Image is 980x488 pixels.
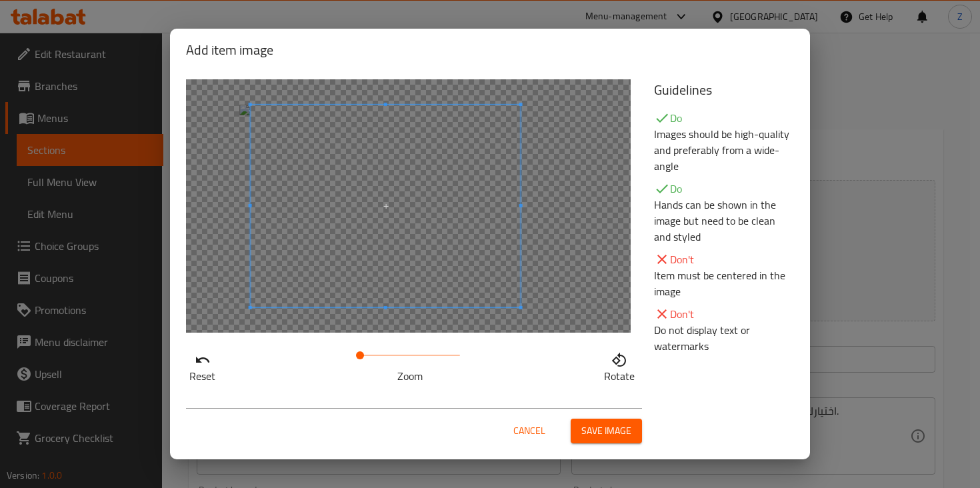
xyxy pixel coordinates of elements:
[513,423,545,439] span: Cancel
[654,306,794,322] p: Don't
[654,251,794,267] p: Don't
[604,368,635,384] p: Rotate
[654,79,794,101] h5: Guidelines
[186,39,794,61] h2: Add item image
[581,423,631,439] span: Save image
[654,322,794,354] p: Do not display text or watermarks
[186,349,219,382] button: Reset
[601,349,638,382] button: Rotate
[654,197,794,245] p: Hands can be shown in the image but need to be clean and styled
[571,419,642,443] button: Save image
[508,419,551,443] button: Cancel
[189,368,215,384] p: Reset
[360,368,460,384] p: Zoom
[654,267,794,299] p: Item must be centered in the image
[654,110,794,126] p: Do
[654,126,794,174] p: Images should be high-quality and preferably from a wide-angle
[654,181,794,197] p: Do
